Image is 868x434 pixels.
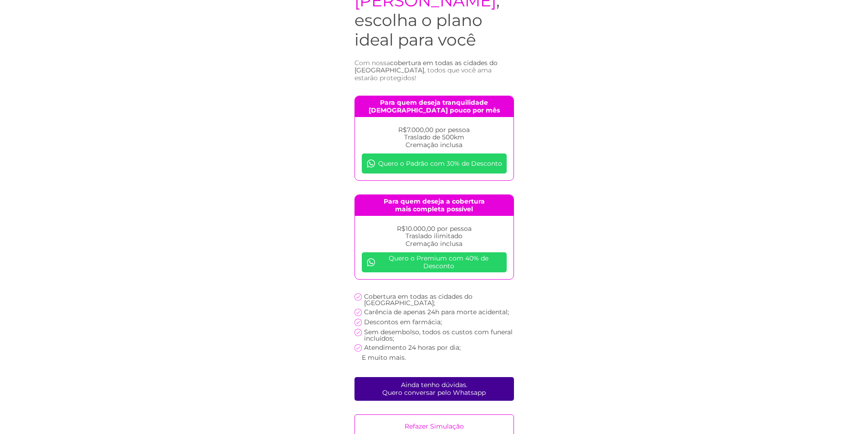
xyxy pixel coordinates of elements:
[354,377,514,401] a: Ainda tenho dúvidas.Quero conversar pelo Whatsapp
[354,309,362,316] img: check icon
[354,319,362,326] img: check icon
[364,309,509,315] p: Carência de apenas 24h para morte acidental;
[362,225,507,248] p: R$10.000,00 por pessoa Traslado ilimitado Cremação inclusa
[362,354,406,361] p: E muito mais.
[362,252,507,272] a: Quero o Premium com 40% de Desconto
[366,159,375,168] img: whatsapp
[354,293,362,301] img: check icon
[354,329,362,336] img: check icon
[362,153,507,174] a: Quero o Padrão com 30% de Desconto
[354,344,362,352] img: check icon
[354,59,498,75] span: cobertura em todas as cidades do [GEOGRAPHIC_DATA]
[364,319,442,325] p: Descontos em farmácia;
[355,96,514,117] h4: Para quem deseja tranquilidade [DEMOGRAPHIC_DATA] pouco por mês
[366,258,375,267] img: whatsapp
[364,329,514,342] p: Sem desembolso, todos os custos com funeral incluídos;
[362,126,507,149] p: R$7.000,00 por pessoa Traslado de 500km Cremação inclusa
[355,195,514,216] h4: Para quem deseja a cobertura mais completa possível
[354,59,514,82] h3: Com nossa , todos que você ama estarão protegidos!
[364,293,514,306] p: Cobertura em todas as cidades do [GEOGRAPHIC_DATA];
[364,344,461,351] p: Atendimento 24 horas por dia;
